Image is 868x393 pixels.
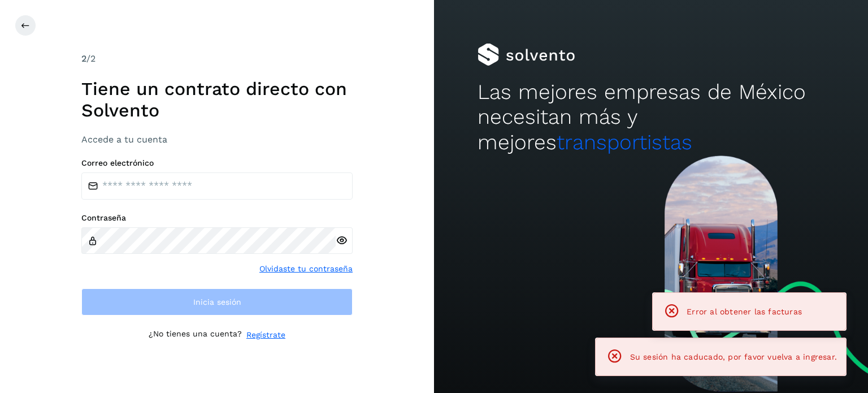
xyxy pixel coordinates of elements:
[81,213,353,223] label: Contraseña
[193,298,241,306] span: Inicia sesión
[81,288,353,316] button: Inicia sesión
[81,53,86,64] span: 2
[630,352,837,361] span: Su sesión ha caducado, por favor vuelva a ingresar.
[81,158,353,168] label: Correo electrónico
[81,78,353,122] h1: Tiene un contrato directo con Solvento
[149,329,242,341] p: ¿No tienes una cuenta?
[246,329,285,341] a: Regístrate
[687,307,802,316] span: Error al obtener las facturas
[81,52,353,66] div: /2
[478,80,824,155] h2: Las mejores empresas de México necesitan más y mejores
[81,134,353,145] h3: Accede a tu cuenta
[557,130,692,154] span: transportistas
[259,263,353,275] a: Olvidaste tu contraseña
